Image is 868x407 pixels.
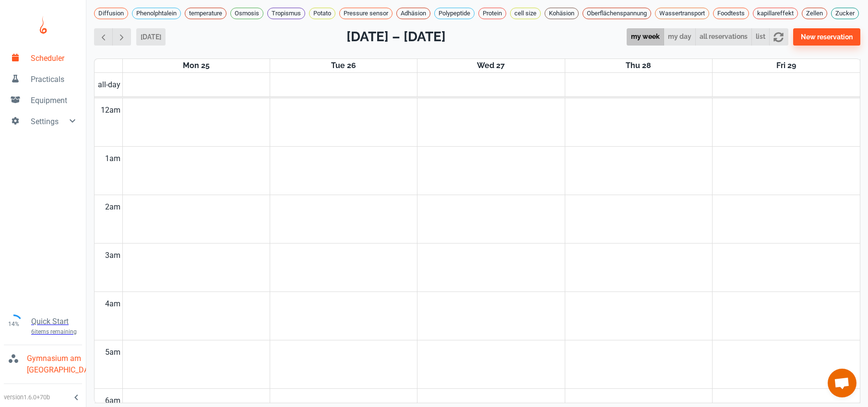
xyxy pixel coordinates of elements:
[396,8,430,19] div: Adhäsion
[185,9,226,18] span: temperature
[583,8,651,19] div: Oberflächenspannung
[828,369,856,397] a: Chat öffnen
[695,28,752,46] button: all reservations
[136,28,166,46] button: [DATE]
[132,8,181,19] div: Phenolphtalein
[339,8,392,19] div: Pressure sensor
[753,9,797,18] span: kapillareffekt
[753,8,798,19] div: kapillareffekt
[627,28,664,46] button: my week
[112,28,131,46] button: Next week
[95,9,128,18] span: Diffusion
[185,8,226,19] div: temperature
[793,28,860,46] button: New reservation
[434,8,475,19] div: Polypeptide
[99,98,122,122] div: 12am
[583,9,651,18] span: Oberflächenspannung
[309,9,335,18] span: Potato
[346,27,446,47] h2: [DATE] – [DATE]
[435,9,474,18] span: Polypeptide
[340,9,392,18] span: Pressure sensor
[230,8,263,19] div: Osmosis
[181,59,212,72] a: August 25, 2025
[751,28,770,46] button: list
[769,28,788,46] button: refresh
[96,79,122,91] span: all-day
[132,9,180,18] span: Phenolphtalein
[655,8,709,19] div: Wassertransport
[713,9,749,18] span: Foodtests
[831,8,859,19] div: Zucker
[309,8,335,19] div: Potato
[397,9,430,18] span: Adhäsion
[624,59,653,72] a: August 28, 2025
[664,28,696,46] button: my day
[655,9,709,18] span: Wassertransport
[713,8,749,19] div: Foodtests
[103,340,122,364] div: 5am
[103,147,122,171] div: 1am
[103,195,122,219] div: 2am
[832,9,858,18] span: Zucker
[329,59,358,72] a: August 26, 2025
[231,9,263,18] span: Osmosis
[267,8,305,19] div: Tropismus
[103,292,122,316] div: 4am
[802,8,827,19] div: Zellen
[774,59,798,72] a: August 29, 2025
[475,59,507,72] a: August 27, 2025
[545,9,578,18] span: Kohäsion
[545,8,579,19] div: Kohäsion
[94,8,128,19] div: Diffusion
[103,244,122,267] div: 3am
[268,9,305,18] span: Tropismus
[478,8,506,19] div: Protein
[511,9,540,18] span: cell size
[802,9,827,18] span: Zellen
[94,28,113,46] button: Previous week
[479,9,506,18] span: Protein
[510,8,541,19] div: cell size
